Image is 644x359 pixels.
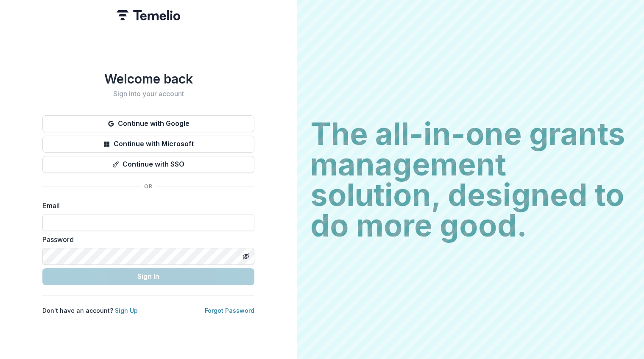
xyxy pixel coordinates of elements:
[42,268,254,285] button: Sign In
[42,156,254,173] button: Continue with SSO
[239,250,253,263] button: Toggle password visibility
[42,71,254,86] h1: Welcome back
[42,90,254,98] h2: Sign into your account
[115,307,138,314] a: Sign Up
[205,307,254,314] a: Forgot Password
[117,10,180,20] img: Temelio
[42,306,138,315] p: Don't have an account?
[42,200,249,211] label: Email
[42,136,254,153] button: Continue with Microsoft
[42,234,249,245] label: Password
[42,115,254,132] button: Continue with Google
